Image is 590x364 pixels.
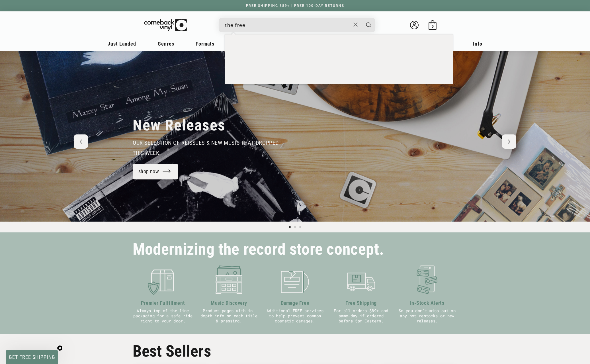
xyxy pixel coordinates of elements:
input: When autocomplete results are available use up and down arrows to review and enter to select [225,19,351,31]
p: Always top-of-the-line packaging for a safe ride right to your door. [133,308,193,324]
button: Load slide 2 of 3 [292,224,298,230]
p: Product pages with in-depth info on each title & pressing. [199,308,259,324]
span: Just Landed [108,41,136,47]
p: For all orders $89+ and same-day if ordered before 5pm Eastern. [331,308,391,324]
h2: Modernizing the record store concept. [133,243,384,256]
span: Info [473,41,482,47]
span: GET FREE SHIPPING [9,354,55,360]
button: Next slide [502,134,516,149]
a: FREE SHIPPING $89+ | FREE 100-DAY RETURNS [240,4,350,8]
span: 0 [432,24,434,28]
button: Close teaser [57,345,63,351]
h3: Damage Free [265,299,325,307]
h3: In-Stock Alerts [397,299,457,307]
button: Close [351,19,361,31]
h3: Premier Fulfillment [133,299,193,307]
button: Load slide 1 of 3 [287,224,292,230]
div: Search [219,18,375,32]
p: Additional FREE services to help prevent common cosmetic damages. [265,308,325,324]
a: shop now [133,164,178,179]
span: our selection of reissues & new music that dropped this week. [133,139,279,156]
p: So you don't miss out on any hot restocks or new releases. [397,308,457,324]
h2: Best Sellers [133,342,457,361]
span: Genres [158,41,174,47]
button: Previous slide [74,134,88,149]
button: Search [362,18,376,32]
h3: Music Discovery [199,299,259,307]
button: Load slide 3 of 3 [298,224,303,230]
h2: New Releases [133,116,226,135]
div: GET FREE SHIPPINGClose teaser [6,350,58,364]
span: Formats [196,41,214,47]
h3: Free Shipping [331,299,391,307]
